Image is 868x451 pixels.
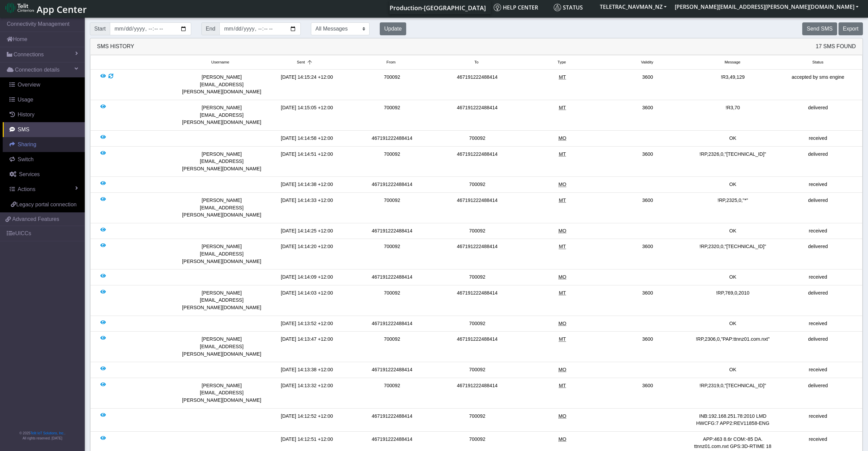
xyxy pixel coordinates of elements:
div: delivered [775,289,861,312]
div: [DATE] 14:15:24 +12:00 [264,74,349,96]
div: !RP,2320,0,"[TECHNICAL_ID]" [690,243,775,265]
div: !RP,2319,0,"[TECHNICAL_ID]" [690,382,775,404]
div: 700092 [435,181,520,188]
div: 3600 [605,243,690,265]
a: Overview [3,77,85,92]
div: 467191222488414 [435,289,520,312]
div: !R3,49,129 [690,74,775,96]
div: 467191222488414 [435,74,520,96]
div: [DATE] 14:15:05 +12:00 [264,104,349,126]
div: !RP,2325,0,"*" [690,197,775,219]
span: Advanced Features [12,215,59,223]
div: [PERSON_NAME][EMAIL_ADDRESS][PERSON_NAME][DOMAIN_NAME] [179,289,264,312]
div: [DATE] 14:13:52 +12:00 [264,320,349,327]
div: 3600 [605,74,690,96]
div: !R3,70 [690,104,775,126]
span: Mobile Terminated [559,383,566,388]
span: History [18,112,35,117]
span: From [387,59,396,65]
span: Mobile Terminated [559,336,566,342]
span: SMS [18,127,29,132]
div: [PERSON_NAME][EMAIL_ADDRESS][PERSON_NAME][DOMAIN_NAME] [179,197,264,219]
div: 3600 [605,336,690,358]
span: Mobile Originated [558,413,566,419]
div: !RP,769,0,2010 [690,289,775,312]
button: Export [839,22,863,35]
span: Mobile Originated [558,228,566,233]
a: Services [3,167,85,182]
div: [DATE] 14:12:52 +12:00 [264,413,349,427]
div: 700092 [350,289,435,312]
span: Production-[GEOGRAPHIC_DATA] [390,4,486,12]
div: 700092 [350,382,435,404]
div: [DATE] 14:13:47 +12:00 [264,336,349,358]
div: delivered [775,104,861,126]
div: OK [690,366,775,374]
span: End [201,22,220,35]
span: Mobile Originated [558,274,566,280]
a: Actions [3,182,85,197]
button: Send SMS [802,22,837,35]
span: Overview [18,82,40,88]
div: 700092 [350,151,435,173]
span: Legacy portal connection [16,202,77,207]
span: Start [90,22,110,35]
div: received [775,413,861,427]
div: OK [690,135,775,142]
div: [DATE] 14:14:25 +12:00 [264,227,349,235]
div: [PERSON_NAME][EMAIL_ADDRESS][PERSON_NAME][DOMAIN_NAME] [179,74,264,96]
span: Message [725,59,741,65]
a: Your current platform instance [389,1,486,14]
div: received [775,274,861,281]
div: delivered [775,382,861,404]
div: 700092 [350,104,435,126]
a: History [3,107,85,122]
span: Sharing [18,142,36,147]
span: Mobile Originated [558,135,566,141]
div: received [775,320,861,327]
div: 467191222488414 [435,336,520,358]
div: !RP,2326,0,"[TECHNICAL_ID]" [690,151,775,173]
div: OK [690,181,775,188]
img: status.svg [554,4,561,11]
div: received [775,366,861,374]
span: Usage [18,97,33,102]
a: Status [551,1,596,14]
div: 700092 [435,227,520,235]
span: Mobile Originated [558,436,566,442]
div: 467191222488414 [435,243,520,265]
div: [DATE] 14:14:51 +12:00 [264,151,349,173]
span: Sent [297,59,305,65]
div: 467191222488414 [350,320,435,327]
span: Services [19,171,40,177]
div: [DATE] 14:13:38 +12:00 [264,366,349,374]
div: accepted by sms engine [775,74,861,96]
span: Validity [641,59,653,65]
span: Mobile Originated [558,367,566,372]
a: Sharing [3,137,85,152]
span: Status [812,59,824,65]
div: 467191222488414 [435,151,520,173]
div: 3600 [605,382,690,404]
div: delivered [775,243,861,265]
div: OK [690,320,775,327]
div: 700092 [350,243,435,265]
div: 467191222488414 [435,382,520,404]
div: 700092 [350,336,435,358]
span: Mobile Terminated [559,290,566,296]
div: 467191222488414 [350,274,435,281]
div: [DATE] 14:13:32 +12:00 [264,382,349,404]
div: OK [690,274,775,281]
div: 700092 [435,135,520,142]
div: 700092 [435,274,520,281]
span: Mobile Terminated [559,244,566,249]
div: received [775,135,861,142]
span: App Center [37,3,87,16]
div: OK [690,227,775,235]
div: 3600 [605,289,690,312]
span: Mobile Originated [558,321,566,326]
div: [DATE] 14:14:20 +12:00 [264,243,349,265]
div: 467191222488414 [350,413,435,427]
span: 17 SMS Found [816,42,856,51]
div: 467191222488414 [435,197,520,219]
